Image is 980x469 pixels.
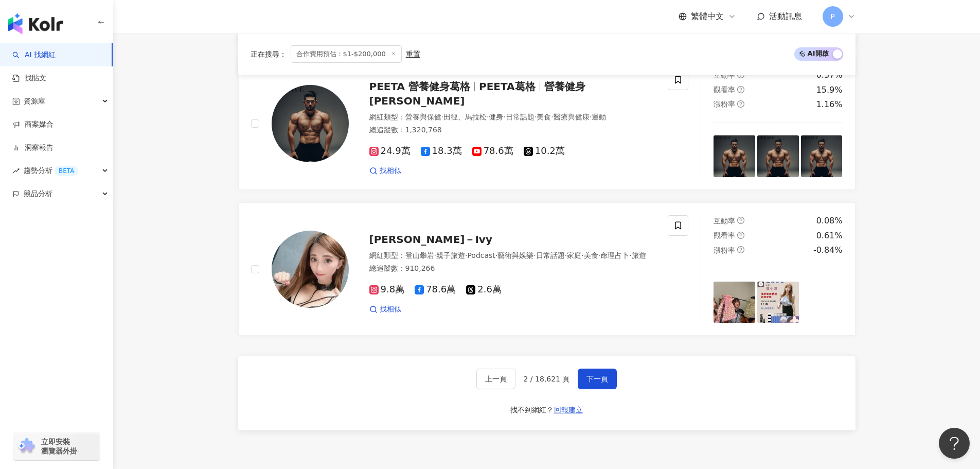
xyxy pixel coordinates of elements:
[479,80,536,93] span: PEETA葛格
[714,217,735,225] span: 互動率
[533,251,536,259] span: ·
[590,113,592,121] span: ·
[238,202,856,336] a: KOL Avatar[PERSON_NAME]－Ivy網紅類型：登山攀岩·親子旅遊·Podcast·藝術與娛樂·日常話題·家庭·美食·命理占卜·旅遊總追蹤數：910,2669.8萬78.6萬2....
[24,90,45,113] span: 資源庫
[472,146,513,157] span: 78.6萬
[369,264,656,274] div: 總追蹤數 ： 910,266
[495,251,497,259] span: ·
[510,405,554,415] div: 找不到網紅？
[369,304,401,315] a: 找相似
[16,438,37,455] img: chrome extension
[465,251,467,259] span: ·
[567,251,581,259] span: 家庭
[503,113,505,121] span: ·
[13,432,100,460] a: chrome extension立即安裝 瀏覽器外掛
[238,57,856,190] a: KOL AvatarPEETA 營養健身葛格PEETA葛格營養健身[PERSON_NAME]網紅類型：營養與保健·田徑、馬拉松·健身·日常話題·美食·醫療與健康·運動總追蹤數：1,320,768...
[251,50,287,58] span: 正在搜尋 ：
[714,135,755,177] img: post-image
[524,375,570,383] span: 2 / 18,621 頁
[380,304,401,315] span: 找相似
[12,50,56,60] a: searchAI 找網紅
[714,282,755,323] img: post-image
[497,251,533,259] span: 藝術與娛樂
[714,246,735,254] span: 漲粉率
[737,217,744,224] span: question-circle
[737,232,744,239] span: question-circle
[380,166,401,176] span: 找相似
[737,86,744,93] span: question-circle
[369,284,405,295] span: 9.8萬
[816,215,843,227] div: 0.08%
[485,375,507,383] span: 上一頁
[598,251,600,259] span: ·
[816,70,843,81] div: 0.37%
[565,251,567,259] span: ·
[581,251,583,259] span: ·
[443,113,487,121] span: 田徑、馬拉松
[578,369,617,389] button: 下一頁
[816,99,843,110] div: 1.16%
[506,113,534,121] span: 日常話題
[415,284,456,295] span: 78.6萬
[466,284,502,295] span: 2.6萬
[8,13,63,34] img: logo
[584,251,598,259] span: 美食
[55,166,78,176] div: BETA
[554,402,583,418] button: 回報建立
[632,251,646,259] span: 旅遊
[757,135,799,177] img: post-image
[272,85,349,162] img: KOL Avatar
[369,80,471,93] span: PEETA 營養健身葛格
[737,246,744,253] span: question-circle
[291,45,402,63] span: 合作費用預估：$1-$200,000
[489,113,503,121] span: 健身
[441,113,443,121] span: ·
[369,80,585,107] span: 營養健身[PERSON_NAME]
[691,11,724,22] span: 繁體中文
[629,251,631,259] span: ·
[600,251,629,259] span: 命理占卜
[769,11,802,21] span: 活動訊息
[476,369,515,389] button: 上一頁
[405,251,434,259] span: 登山攀岩
[467,251,495,259] span: Podcast
[24,159,78,182] span: 趨勢分析
[369,251,656,261] div: 網紅類型 ：
[12,119,54,130] a: 商案媒合
[24,182,52,205] span: 競品分析
[272,231,349,308] img: KOL Avatar
[830,11,834,22] span: P
[369,166,401,176] a: 找相似
[369,125,656,135] div: 總追蹤數 ： 1,320,768
[41,437,77,456] span: 立即安裝 瀏覽器外掛
[816,230,843,241] div: 0.61%
[757,282,799,323] img: post-image
[537,113,551,121] span: 美食
[714,85,735,94] span: 觀看率
[369,146,411,157] span: 24.9萬
[369,112,656,123] div: 網紅類型 ：
[369,233,492,246] span: [PERSON_NAME]－Ivy
[939,428,970,459] iframe: Help Scout Beacon - Open
[487,113,489,121] span: ·
[714,231,735,239] span: 觀看率
[524,146,565,157] span: 10.2萬
[554,406,583,414] span: 回報建立
[813,245,843,256] div: -0.84%
[12,73,46,83] a: 找貼文
[551,113,553,121] span: ·
[12,167,20,175] span: rise
[737,100,744,108] span: question-circle
[801,282,843,323] img: post-image
[406,50,420,58] div: 重置
[586,375,608,383] span: 下一頁
[554,113,590,121] span: 醫療與健康
[714,71,735,79] span: 互動率
[421,146,462,157] span: 18.3萬
[405,113,441,121] span: 營養與保健
[536,251,565,259] span: 日常話題
[436,251,465,259] span: 親子旅遊
[816,84,843,96] div: 15.9%
[534,113,537,121] span: ·
[801,135,843,177] img: post-image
